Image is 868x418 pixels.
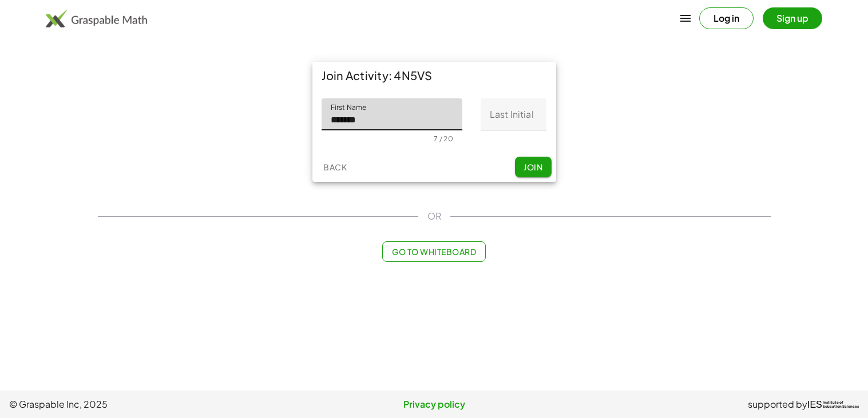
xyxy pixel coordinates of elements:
[392,246,476,257] span: Go to Whiteboard
[427,209,441,223] span: OR
[823,401,859,409] span: Institute of Education Sciences
[763,7,822,29] button: Sign up
[807,399,822,410] span: IES
[9,397,292,411] span: © Graspable Inc, 2025
[312,62,556,89] div: Join Activity: 4N5VS
[292,397,576,411] a: Privacy policy
[699,7,754,29] button: Log in
[323,162,347,172] span: Back
[748,397,807,411] span: supported by
[515,157,552,177] button: Join
[434,134,453,143] div: 7 / 20
[807,397,859,411] a: IESInstitute ofEducation Sciences
[382,241,486,262] button: Go to Whiteboard
[317,157,354,177] button: Back
[524,162,542,172] span: Join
